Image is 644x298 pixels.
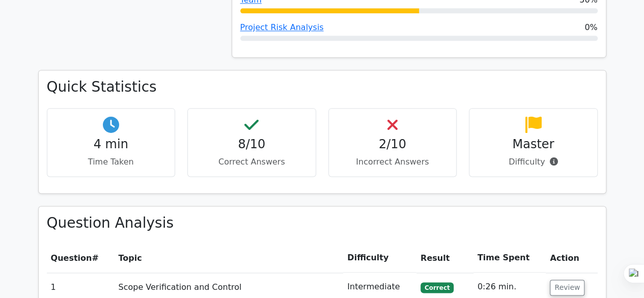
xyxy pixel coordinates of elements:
[47,243,115,273] th: #
[240,22,324,32] a: Project Risk Analysis
[421,282,454,292] span: Correct
[337,137,449,152] h4: 2/10
[337,156,449,168] p: Incorrect Answers
[473,243,546,273] th: Time Spent
[550,280,584,295] button: Review
[478,156,589,168] p: Difficulty
[55,156,167,168] p: Time Taken
[584,21,597,34] span: 0%
[196,137,307,152] h4: 8/10
[343,243,416,273] th: Difficulty
[416,243,473,273] th: Result
[114,243,343,273] th: Topic
[47,78,598,96] h3: Quick Statistics
[478,137,589,152] h4: Master
[55,137,167,152] h4: 4 min
[196,156,307,168] p: Correct Answers
[47,214,598,232] h3: Question Analysis
[546,243,597,273] th: Action
[51,253,92,263] span: Question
